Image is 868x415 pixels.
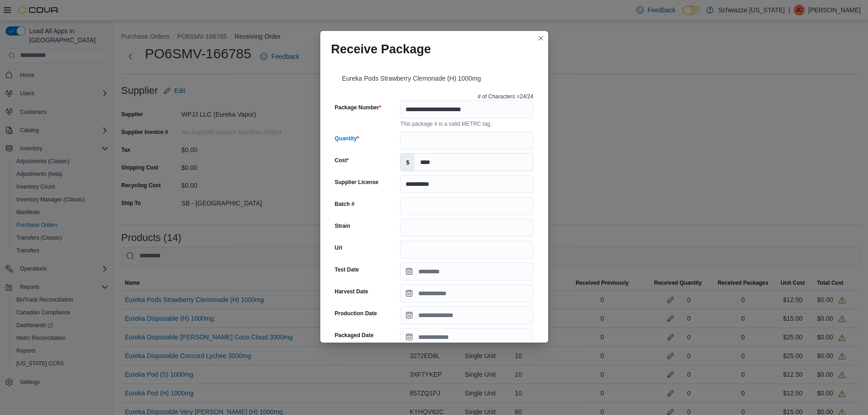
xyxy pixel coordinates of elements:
input: Press the down key to open a popover containing a calendar. [400,262,533,281]
input: Press the down key to open a popover containing a calendar. [400,328,533,346]
input: Press the down key to open a popover containing a calendar. [400,284,533,302]
label: Production Date [335,310,377,317]
label: Strain [335,222,350,230]
label: Batch # [335,200,354,208]
label: Package Number [335,104,381,111]
p: # of Characters = 24 /24 [478,93,533,100]
label: Quantity [335,135,359,142]
label: Harvest Date [335,288,368,295]
label: Test Date [335,266,359,273]
label: Packaged Date [335,332,374,339]
label: Cost [335,157,349,164]
h1: Receive Package [331,42,431,56]
label: Supplier License [335,179,379,186]
input: Press the down key to open a popover containing a calendar. [400,306,533,324]
button: Closes this modal window [535,33,546,44]
div: Eureka Pods Strawberry Clemonade (H) 1000mg [331,64,537,89]
div: This package # is a valid METRC tag. [400,118,533,128]
label: $ [401,154,415,171]
label: Url [335,244,343,251]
